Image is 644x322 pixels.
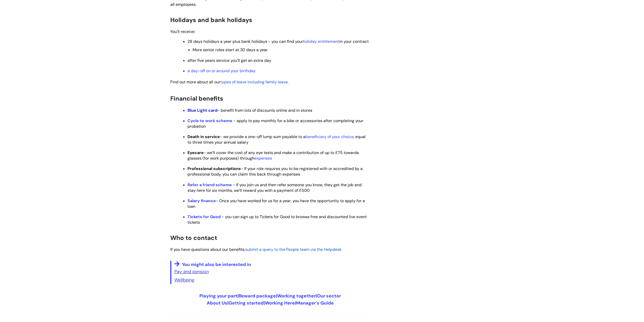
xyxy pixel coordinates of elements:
a: Cycle to work scheme [188,118,232,123]
a: expenses [254,156,272,161]
span: If you have questions about our benefits, [170,247,245,252]
span: Find out more about all our [170,79,220,85]
span: - we’ll cover the cost of any eye tests and make a contribution of up to £75 towards glasses (for... [188,150,359,161]
a: Refer a friend scheme [188,182,232,187]
span: More senior roles start at 30 days a year [193,47,268,52]
span: - If you join us and then refer someone you know, they get the job and stay here for six months, ... [188,182,362,193]
a: Reward package [239,293,276,299]
a: About Us [207,300,227,306]
span: You'll receive: [170,29,195,34]
span: | | | [207,300,334,306]
a: Working together [277,293,316,299]
strong: Death in service [188,134,220,139]
a: Wellbeing [174,277,194,283]
a: Blue Light card [188,108,217,113]
a: Pay and pension [174,269,209,275]
strong: Eyecare [188,150,204,155]
span: - we provide a one-off lump sum payable to a , equal to three times your annual salary [188,134,366,145]
a: Our sector [317,293,341,299]
span: - If your role requires you to be registered with or accredited by a professional body, you can c... [188,166,363,177]
span: submit a query to the People team via the Helpdesk. [245,247,342,252]
a: a day-off on or around your birthday [188,68,256,73]
a: Manager's Guide [296,300,334,306]
span: 28 days holidays a year plus bank holidays - you can find your in your contract [188,39,369,44]
span: - you can sign up to Tickets for Good to browse free and discounted live event tickets [188,214,367,225]
a: Getting started [228,300,264,306]
span: - benefit from lots of discounts online and in stores [188,108,312,113]
span: - apply to pay monthly for a bike or accessories after completing your probation [188,118,363,129]
a: Tickets for Good [188,214,221,219]
a: types of leave including family leave [220,79,288,85]
span: Holidays and bank holidays [170,16,252,24]
a: Working Here [265,300,295,306]
span: Who to contact [170,234,217,242]
a: Playing your part [199,293,237,299]
span: - Once you have worked for us for a year, you have the opportunity to apply for a loan [188,198,365,209]
strong: Professional subscriptions [188,166,241,171]
a: Salary finance [188,198,216,203]
a: submit a query to the People team via the Helpdesk. [245,246,342,252]
span: . [170,79,288,85]
span: after five years service you’ll get an extra day [188,58,271,63]
span: | | | [199,293,341,299]
a: beneficiary of your choice [305,134,354,139]
span: You might also be interested in [182,261,251,268]
a: holiday entitlement [303,39,339,44]
span: Financial benefits [170,94,223,102]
